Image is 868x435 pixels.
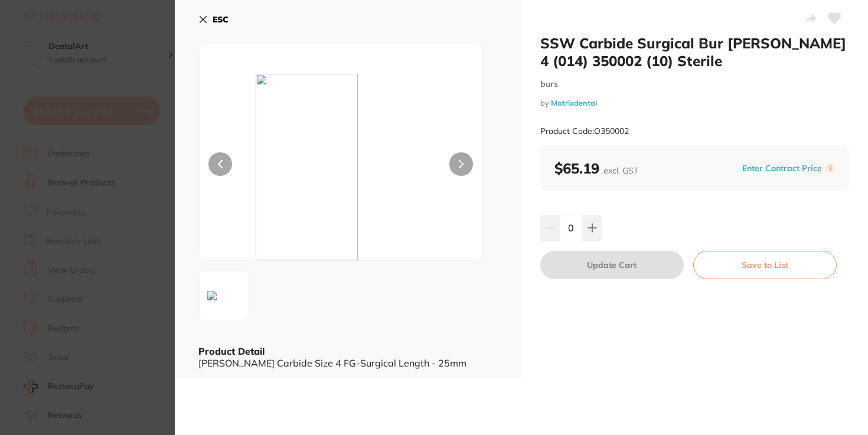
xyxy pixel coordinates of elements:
[603,165,638,176] span: excl. GST
[203,286,221,305] img: XzMwMHgzMDAuanBn
[551,98,597,107] a: Matrixdental
[540,34,849,70] h2: SSW Carbide Surgical Bur [PERSON_NAME] 4 (014) 350002 (10) Sterile
[739,163,825,174] button: Enter Contract Price
[198,9,229,30] button: ESC
[540,251,684,279] button: Update Cart
[693,251,837,279] button: Save to List
[540,79,849,89] small: burs
[198,358,498,368] div: [PERSON_NAME] Carbide Size 4 FG-Surgical Length - 25mm
[540,99,849,107] small: by
[554,159,638,177] b: $65.19
[213,14,229,25] b: ESC
[198,345,265,357] b: Product Detail
[540,126,629,136] small: Product Code: O350002
[256,74,426,260] img: XzMwMHgzMDAuanBn
[825,163,835,173] label: i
